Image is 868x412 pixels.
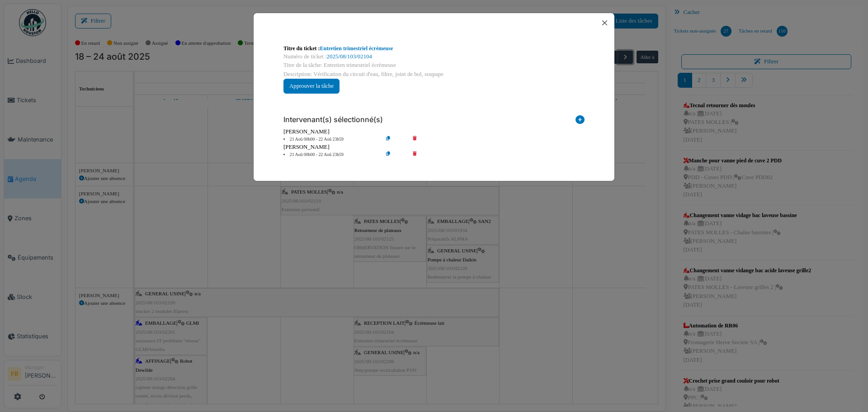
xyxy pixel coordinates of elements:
[283,115,383,124] h6: Intervenant(s) sélectionné(s)
[283,70,585,79] div: Description: Vérification du circuit d'eau, filtre, joint de bol, soupape
[283,143,585,152] div: [PERSON_NAME]
[279,152,382,158] li: 21 Aoû 00h00 - 22 Aoû 23h59
[279,136,382,143] li: 21 Aoû 00h00 - 22 Aoû 23h59
[283,44,585,52] div: Titre du ticket :
[283,79,340,94] button: Approuver la tâche
[320,45,393,52] a: Entretien trimestriel écrémeuse
[283,52,585,61] div: Numéro de ticket :
[327,53,372,60] a: 2025/08/103/02104
[599,17,611,29] button: Close
[283,128,585,136] div: [PERSON_NAME]
[283,61,585,70] div: Titre de la tâche: Entretien trimestriel écrémeuse
[576,115,585,128] i: Ajouter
